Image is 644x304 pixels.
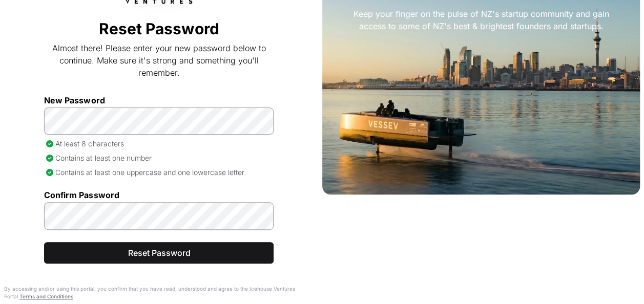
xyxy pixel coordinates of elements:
p: Almost there! Please enter your new password below to continue. Make sure it's strong and somethi... [44,42,274,79]
label: New Password [44,95,274,105]
p: Contains at least one uppercase and one lowercase letter [44,167,274,178]
span: Reset Password [57,247,261,259]
p: Contains at least one number [44,153,274,163]
p: By accessing and/or using this portal, you confirm that you have read, understood and agree to th... [4,285,322,300]
h2: Reset Password [44,19,274,38]
p: At least 8 characters [44,139,274,149]
div: Keep your finger on the pulse of NZ's startup community and gain access to some of NZ's best & br... [347,8,615,32]
a: Terms and Conditions [19,293,73,299]
label: Confirm Password [44,190,274,200]
button: Reset Password [44,242,274,264]
iframe: Chat Widget [593,255,644,304]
